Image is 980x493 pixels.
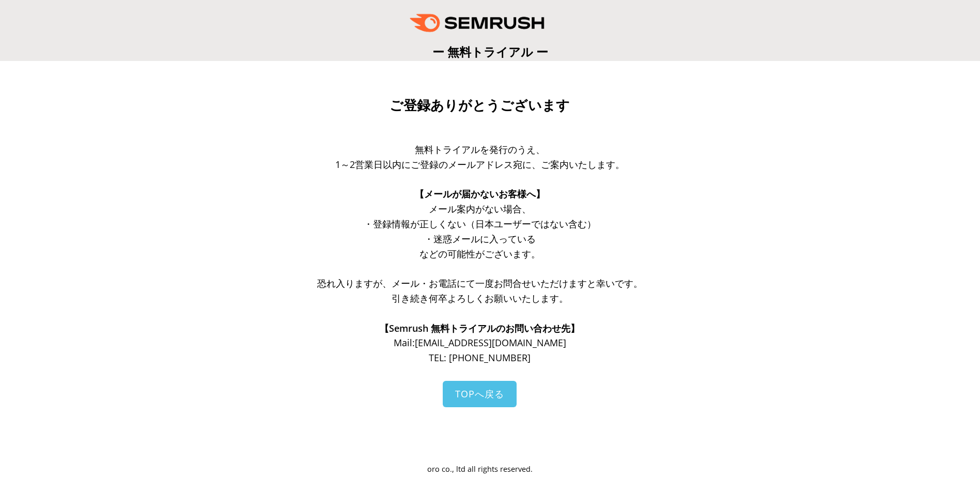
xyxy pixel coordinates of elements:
[392,292,568,304] span: 引き続き何卒よろしくお願いいたします。
[429,203,531,215] span: メール案内がない場合、
[443,381,517,407] a: TOPへ戻る
[432,43,548,60] span: ー 無料トライアル ー
[380,322,580,334] span: 【Semrush 無料トライアルのお問い合わせ先】
[424,233,536,245] span: ・迷惑メールに入っている
[429,351,531,364] span: TEL: [PHONE_NUMBER]
[415,188,545,200] span: 【メールが届かないお客様へ】
[455,388,504,400] span: TOPへ戻る
[390,98,570,113] span: ご登録ありがとうございます
[317,277,643,289] span: 恐れ入りますが、メール・お電話にて一度お問合せいただけますと幸いです。
[335,158,625,171] span: 1～2営業日以内にご登録のメールアドレス宛に、ご案内いたします。
[364,218,596,230] span: ・登録情報が正しくない（日本ユーザーではない含む）
[427,464,533,474] span: oro co., ltd all rights reserved.
[394,336,566,349] span: Mail: [EMAIL_ADDRESS][DOMAIN_NAME]
[415,143,545,156] span: 無料トライアルを発行のうえ、
[419,248,540,260] span: などの可能性がございます。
